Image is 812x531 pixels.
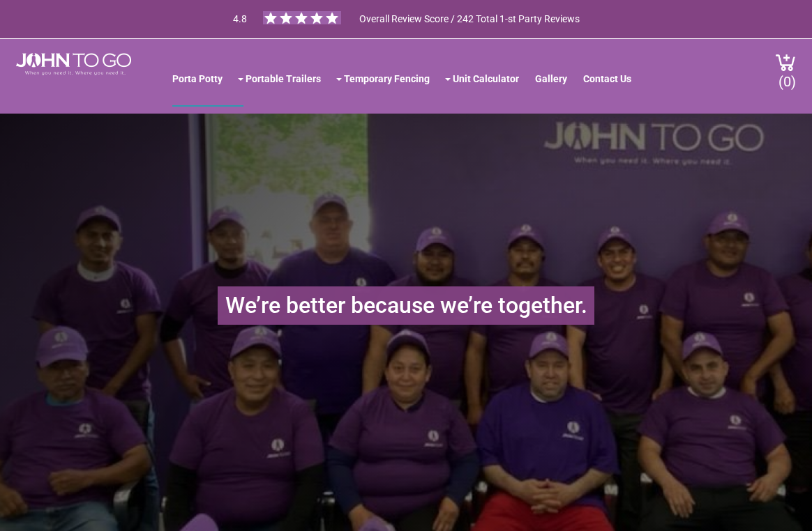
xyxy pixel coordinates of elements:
a: Gallery [535,52,581,105]
span: 4.8 [233,13,247,24]
a: Contact Us [583,52,645,105]
span: (0) [778,62,796,90]
a: Porta Potty [172,52,236,105]
span: Overall Review Score / 242 Total 1-st Party Reviews [359,13,580,52]
a: Unit Calculator [453,52,533,105]
h1: We’re better because we’re together. [218,286,594,325]
img: cart a [775,53,796,72]
a: Temporary Fencing [344,52,444,105]
button: Live Chat [756,475,812,531]
img: JOHN to go [16,53,131,75]
a: Portable Trailers [246,52,335,105]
